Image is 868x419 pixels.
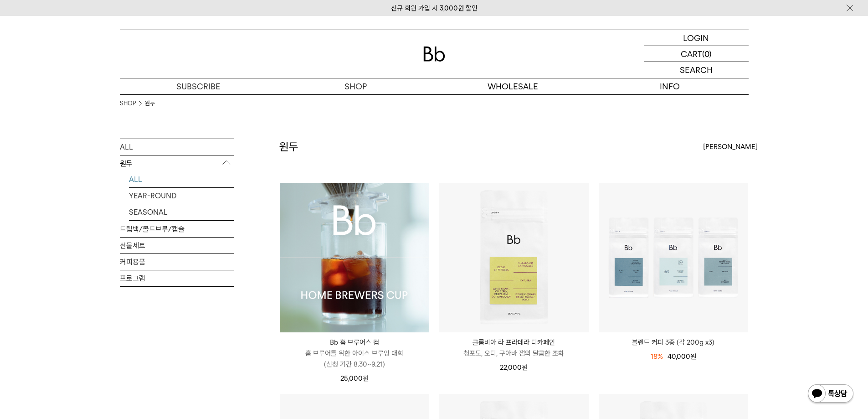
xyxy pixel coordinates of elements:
a: 커피용품 [120,254,234,270]
a: 신규 회원 가입 시 3,000원 할인 [391,4,478,12]
p: Bb 홈 브루어스 컵 [280,337,429,348]
a: SHOP [277,78,434,94]
img: 콜롬비아 라 프라데라 디카페인 [439,183,589,332]
a: SEASONAL [129,204,234,220]
a: 선물세트 [120,238,234,253]
p: 홈 브루어를 위한 아이스 브루잉 대회 (신청 기간 8.30~9.21) [280,348,429,370]
a: LOGIN [644,30,749,46]
a: 드립백/콜드브루/캡슐 [120,221,234,237]
p: 콜롬비아 라 프라데라 디카페인 [439,337,589,348]
a: CART (0) [644,46,749,62]
p: (0) [702,46,712,62]
p: 청포도, 오디, 구아바 잼의 달콤한 조화 [439,348,589,359]
a: YEAR-ROUND [129,188,234,204]
p: LOGIN [683,30,709,46]
a: SUBSCRIBE [120,78,277,94]
img: 로고 [423,47,445,62]
p: 원두 [120,155,234,172]
a: Bb 홈 브루어스 컵 홈 브루어를 위한 아이스 브루잉 대회(신청 기간 8.30~9.21) [280,337,429,370]
h2: 원두 [279,139,298,155]
img: 카카오톡 채널 1:1 채팅 버튼 [807,383,854,405]
a: 블렌드 커피 3종 (각 200g x3) [599,337,748,348]
a: ALL [120,139,234,155]
a: 프로그램 [120,270,234,286]
div: 18% [651,351,663,362]
span: 22,000 [500,363,528,372]
a: 원두 [145,99,155,108]
span: 원 [363,374,369,383]
p: INFO [591,78,749,94]
p: CART [681,46,702,62]
span: 25,000 [340,374,369,383]
a: 콜롬비아 라 프라데라 디카페인 청포도, 오디, 구아바 잼의 달콤한 조화 [439,337,589,359]
span: [PERSON_NAME] [703,141,758,152]
a: ALL [129,171,234,187]
img: Bb 홈 브루어스 컵 [280,183,429,332]
p: WHOLESALE [434,78,591,94]
span: 40,000 [668,352,696,361]
span: 원 [522,363,528,372]
img: 블렌드 커피 3종 (각 200g x3) [599,183,748,332]
p: SEARCH [680,62,713,78]
a: SHOP [120,99,136,108]
span: 원 [690,352,696,361]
